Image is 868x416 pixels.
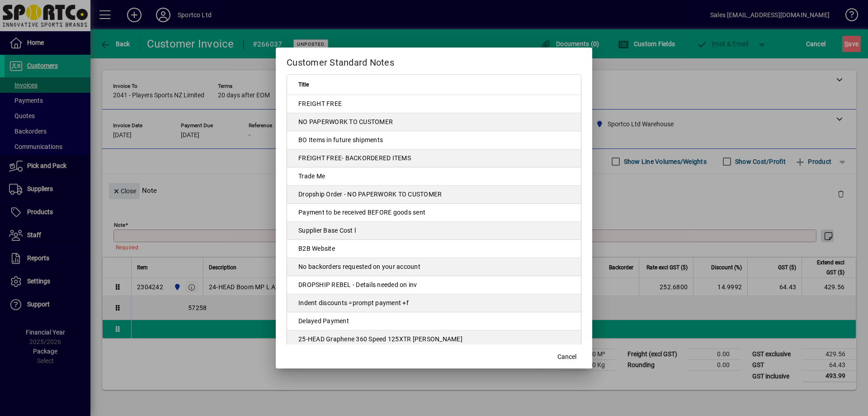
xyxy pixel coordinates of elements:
td: DROPSHIP REBEL - Details needed on inv [287,276,581,294]
button: Cancel [552,349,581,365]
td: No backorders requested on your account [287,258,581,276]
td: 25-HEAD Graphene 360 Speed 125XTR [PERSON_NAME] [287,330,581,349]
td: FREIGHT FREE [287,95,581,113]
td: Trade Me [287,167,581,186]
td: Indent discounts =prompt payment +f [287,294,581,312]
span: Cancel [557,352,576,362]
span: Title [298,80,309,90]
h2: Customer Standard Notes [276,48,592,74]
td: NO PAPERWORK TO CUSTOMER [287,113,581,131]
td: Dropship Order - NO PAPERWORK TO CUSTOMER [287,186,581,204]
td: Supplier Base Cost l [287,222,581,240]
td: BO Items in future shipments [287,131,581,149]
td: Delayed Payment [287,312,581,330]
td: B2B Website [287,240,581,258]
td: Payment to be received BEFORE goods sent [287,204,581,222]
td: FREIGHT FREE- BACKORDERED ITEMS [287,149,581,167]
